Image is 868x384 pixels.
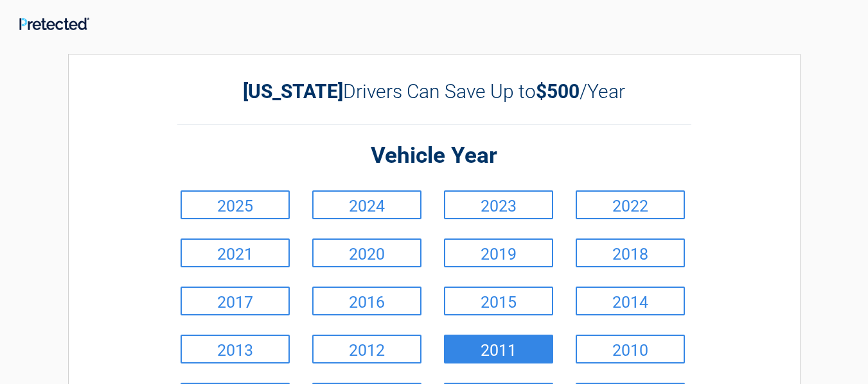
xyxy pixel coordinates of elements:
a: 2022 [576,190,685,219]
a: 2019 [444,238,553,267]
a: 2015 [444,287,553,315]
a: 2018 [576,238,685,267]
h2: Drivers Can Save Up to /Year [177,80,691,103]
b: [US_STATE] [243,80,343,103]
a: 2012 [312,335,421,363]
a: 2023 [444,190,553,219]
a: 2017 [181,287,290,315]
a: 2011 [444,335,553,363]
b: $500 [536,80,580,103]
a: 2013 [181,335,290,363]
a: 2021 [181,238,290,267]
a: 2010 [576,335,685,363]
a: 2020 [312,238,421,267]
a: 2024 [312,190,421,219]
a: 2025 [181,190,290,219]
a: 2016 [312,287,421,315]
h2: Vehicle Year [177,141,691,171]
img: Main Logo [19,17,89,30]
a: 2014 [576,287,685,315]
